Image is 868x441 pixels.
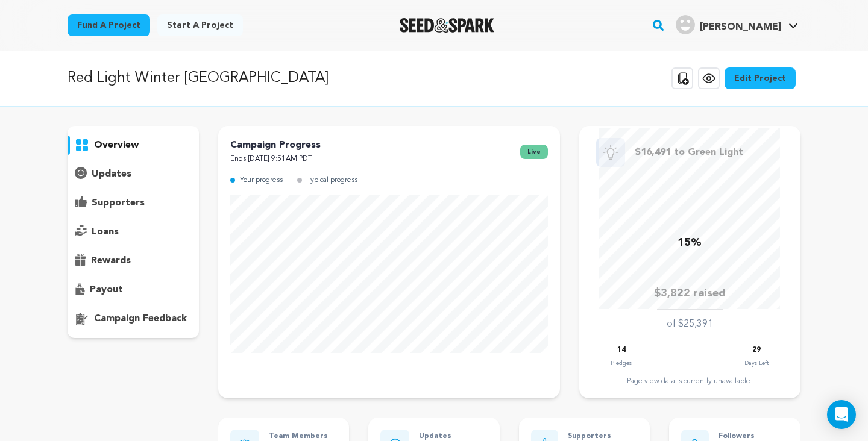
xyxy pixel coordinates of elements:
p: 14 [617,343,626,357]
p: of $25,391 [667,317,713,331]
span: Ramon S.'s Profile [673,13,800,38]
p: overview [94,138,139,152]
p: rewards [91,254,131,268]
p: campaign feedback [94,311,187,326]
div: Open Intercom Messenger [827,400,856,429]
span: [PERSON_NAME] [700,22,781,32]
p: Days Left [744,357,769,369]
p: supporters [92,196,145,210]
p: Pledges [611,357,632,369]
div: Ramon S.'s Profile [676,15,781,34]
a: Seed&Spark Homepage [400,18,494,33]
p: 29 [752,343,761,357]
a: Ramon S.'s Profile [673,13,800,34]
p: updates [92,167,131,181]
a: Edit Project [725,67,796,89]
p: Ends [DATE] 9:51AM PDT [230,152,321,166]
button: supporters [68,193,199,213]
p: Campaign Progress [230,138,321,152]
p: Red Light Winter [GEOGRAPHIC_DATA] [68,67,329,89]
img: user.png [676,15,695,34]
button: rewards [68,251,199,271]
img: Seed&Spark Logo Dark Mode [400,18,494,33]
button: updates [68,164,199,184]
p: loans [92,225,119,239]
a: Fund a project [68,14,150,36]
p: Typical progress [307,174,357,187]
button: loans [68,222,199,242]
p: 15% [678,234,702,252]
p: Your progress [240,174,283,187]
a: Start a project [157,14,243,36]
p: payout [90,283,123,297]
button: campaign feedback [68,309,199,328]
div: Page view data is currently unavailable. [591,377,788,386]
span: live [520,145,548,159]
button: payout [68,280,199,299]
button: overview [68,136,199,155]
